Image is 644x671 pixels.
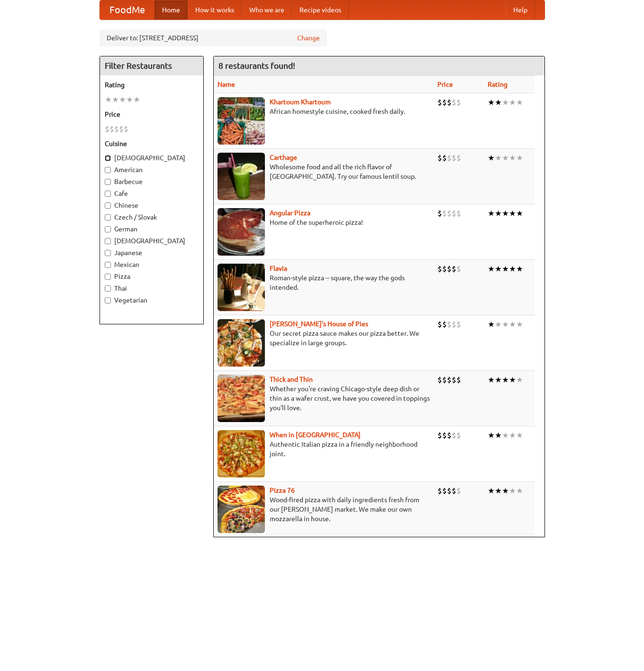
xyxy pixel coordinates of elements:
li: $ [105,124,109,134]
label: Mexican [105,260,199,269]
a: When in [GEOGRAPHIC_DATA] [270,431,361,439]
li: $ [442,153,447,163]
li: $ [452,319,456,330]
a: How it works [188,0,242,19]
li: $ [452,153,456,163]
li: $ [447,375,452,385]
li: $ [437,375,442,385]
li: $ [442,97,447,108]
li: $ [452,264,456,274]
li: $ [447,208,452,219]
li: $ [447,97,452,108]
input: [DEMOGRAPHIC_DATA] [105,238,111,244]
li: $ [442,486,447,496]
h5: Rating [105,80,199,90]
li: ★ [495,486,502,496]
li: ★ [119,94,126,105]
li: ★ [516,208,523,219]
li: ★ [516,97,523,108]
li: ★ [133,94,140,105]
li: ★ [495,97,502,108]
li: $ [456,153,461,163]
a: Change [297,33,320,43]
input: American [105,167,111,173]
h5: Price [105,110,199,119]
b: Angular Pizza [270,209,310,217]
a: Carthage [270,154,297,161]
li: $ [442,208,447,219]
li: ★ [502,208,509,219]
li: ★ [516,486,523,496]
p: Wholesome food and all the rich flavor of [GEOGRAPHIC_DATA]. Try our famous lentil soup. [218,162,430,181]
li: ★ [495,208,502,219]
label: Thai [105,284,199,293]
a: [PERSON_NAME]'s House of Pies [270,320,368,328]
a: Help [506,0,535,19]
li: $ [124,124,128,134]
li: ★ [502,264,509,274]
img: luigis.jpg [218,319,265,367]
li: ★ [495,153,502,163]
li: ★ [488,319,495,330]
a: Thick and Thin [270,376,313,383]
label: [DEMOGRAPHIC_DATA] [105,153,199,163]
input: Pizza [105,274,111,280]
input: Mexican [105,262,111,268]
li: ★ [516,153,523,163]
li: $ [437,264,442,274]
p: Authentic Italian pizza in a friendly neighborhood joint. [218,440,430,459]
li: ★ [495,319,502,330]
a: Pizza 76 [270,487,295,494]
img: thick.jpg [218,375,265,422]
a: Recipe videos [292,0,349,19]
li: $ [456,97,461,108]
img: angular.jpg [218,208,265,256]
li: ★ [488,153,495,163]
li: ★ [502,319,509,330]
li: ★ [502,430,509,441]
img: pizza76.jpg [218,486,265,533]
li: $ [452,430,456,441]
p: African homestyle cuisine, cooked fresh daily. [218,107,430,116]
a: Price [437,81,453,88]
img: wheninrome.jpg [218,430,265,478]
li: $ [452,208,456,219]
a: FoodMe [100,0,154,19]
li: $ [447,319,452,330]
li: ★ [488,430,495,441]
p: Our secret pizza sauce makes our pizza better. We specialize in large groups. [218,329,430,348]
li: $ [442,264,447,274]
input: Barbecue [105,179,111,185]
li: ★ [516,430,523,441]
input: [DEMOGRAPHIC_DATA] [105,155,111,161]
li: $ [442,430,447,441]
li: $ [447,264,452,274]
li: ★ [495,375,502,385]
li: ★ [488,97,495,108]
li: $ [452,97,456,108]
label: American [105,165,199,175]
li: ★ [502,375,509,385]
li: ★ [488,486,495,496]
a: Who we are [242,0,292,19]
li: $ [109,124,114,134]
h4: Filter Restaurants [100,56,203,75]
li: $ [456,486,461,496]
img: flavia.jpg [218,264,265,311]
li: $ [456,430,461,441]
h5: Cuisine [105,139,199,148]
li: ★ [502,153,509,163]
li: $ [437,97,442,108]
a: Flavia [270,265,287,272]
li: ★ [509,153,516,163]
a: Khartoum Khartoum [270,98,331,106]
li: ★ [488,208,495,219]
label: Cafe [105,189,199,198]
li: $ [456,208,461,219]
li: $ [437,430,442,441]
li: ★ [502,97,509,108]
li: ★ [509,208,516,219]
